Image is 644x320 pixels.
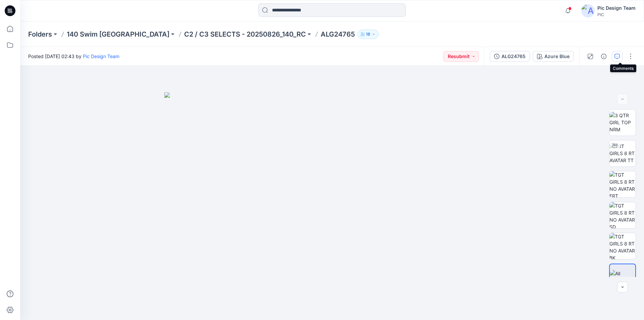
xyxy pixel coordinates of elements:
div: Azure Blue [544,53,570,60]
img: 3 QTR GIRL TOP NRM [609,112,636,133]
a: C2 / C3 SELECTS - 20250826_140_RC [184,30,306,39]
img: All colorways [610,270,635,284]
div: PIC [597,12,636,17]
div: ALG24765 [501,53,526,60]
div: Pic Design Team [597,4,636,12]
p: ALG24765 [321,30,355,39]
button: 18 [358,30,379,39]
button: Azure Blue [533,51,574,62]
button: Details [598,51,609,62]
a: Folders [28,30,52,39]
img: TGT GIRLS 8 RT NO AVATAR FRT [609,171,636,197]
a: 140 Swim [GEOGRAPHIC_DATA] [67,30,169,39]
span: Posted [DATE] 02:43 by [28,53,119,60]
a: Pic Design Team [83,53,119,59]
img: TGT GIRLS 8 RT NO AVATAR BK [609,233,636,259]
button: ALG24765 [490,51,530,62]
img: avatar [581,4,595,17]
p: 18 [366,31,370,38]
img: TGT GIRLS 8 RT AVATAR TT [609,143,636,164]
img: TGT GIRLS 8 RT NO AVATAR SD [609,202,636,228]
